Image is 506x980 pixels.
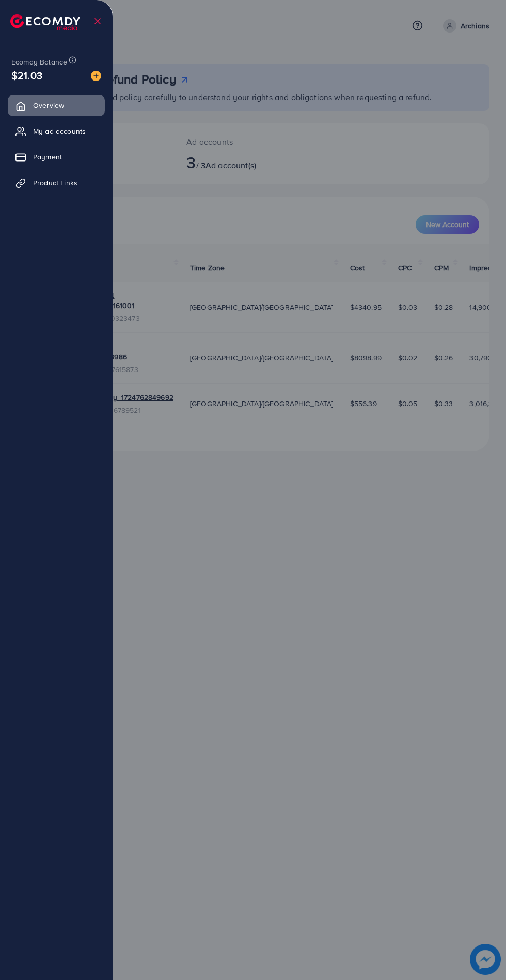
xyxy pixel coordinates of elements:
a: My ad accounts [8,121,105,141]
span: My ad accounts [33,126,86,136]
img: image [91,71,101,81]
img: logo [10,14,80,30]
a: Overview [8,95,105,116]
a: Product Links [8,172,105,193]
span: $21.03 [11,68,42,83]
span: Payment [33,152,62,162]
span: Product Links [33,178,77,188]
a: Payment [8,147,105,167]
span: Overview [33,100,64,110]
span: Ecomdy Balance [11,57,67,67]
